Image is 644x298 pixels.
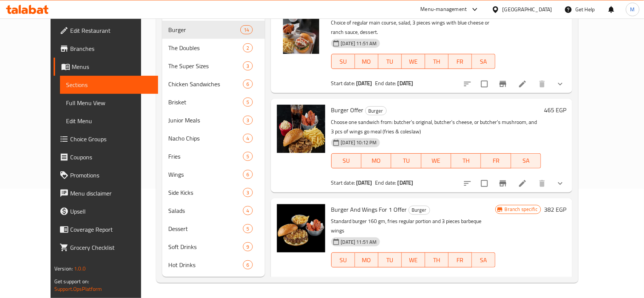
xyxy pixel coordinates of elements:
a: Choice Groups [54,130,158,148]
div: items [243,116,252,125]
span: Upsell [70,207,152,216]
b: [DATE] [356,78,372,88]
span: Soft Drinks [168,242,243,251]
span: Promotions [70,171,152,180]
span: TH [428,56,446,67]
b: [DATE] [398,178,413,188]
span: TU [394,155,418,166]
span: Wings [168,170,243,179]
span: Fries [168,152,243,161]
div: Burger [168,25,241,34]
span: TU [381,56,399,67]
button: MO [355,252,378,267]
a: Promotions [54,166,158,184]
span: 6 [243,81,252,88]
h6: 465 EGP [544,105,566,115]
span: Start date: [331,78,355,88]
div: [GEOGRAPHIC_DATA] [503,5,552,14]
span: The Super Sizes [168,61,243,70]
div: Burger14 [162,21,265,39]
div: Chicken Sandwiches6 [162,75,265,93]
a: Full Menu View [60,94,158,112]
button: SU [331,252,355,267]
span: 1.0.0 [74,264,86,274]
button: MO [361,153,391,168]
span: Select to update [476,176,492,191]
div: Wings6 [162,165,265,183]
span: Select to update [476,275,492,290]
span: MO [358,56,375,67]
span: Coverage Report [70,225,152,234]
span: Version: [54,264,73,274]
span: TH [428,255,446,266]
span: Edit Menu [66,116,152,125]
span: Hot Drinks [168,260,243,269]
button: Branch-specific-item [494,174,512,193]
div: items [243,188,252,197]
button: delete [533,75,551,93]
button: sort-choices [458,274,476,292]
span: Get support on: [54,277,89,286]
div: items [243,224,252,233]
span: Branches [70,44,152,53]
button: FR [449,54,472,69]
span: Menus [72,62,152,71]
span: SU [335,155,358,166]
button: SA [472,54,495,69]
button: WE [402,252,425,267]
a: Grocery Checklist [54,238,158,257]
span: M [630,5,635,14]
span: FR [452,56,469,67]
button: TH [425,252,449,267]
button: MO [355,54,378,69]
span: 4 [243,207,252,214]
button: delete [533,274,551,292]
span: 3 [243,63,252,70]
div: Burger [365,106,387,115]
div: Side Kicks3 [162,183,265,202]
div: Brisket5 [162,93,265,111]
span: Choice Groups [70,134,152,144]
svg: Show Choices [556,179,565,188]
span: Burger And Wings For 1 Offer [331,204,407,215]
div: items [243,242,252,251]
span: 9 [243,243,252,251]
span: Side Kicks [168,188,243,197]
div: The Doubles2 [162,39,265,57]
button: show more [551,174,569,193]
span: WE [405,56,422,67]
span: Start date: [331,178,355,188]
div: items [243,79,252,89]
span: SA [475,56,492,67]
button: TH [451,153,481,168]
div: Hot Drinks6 [162,256,265,274]
span: Brisket [168,98,243,107]
span: Salads [168,206,243,215]
div: items [243,43,252,52]
div: items [243,98,252,107]
span: Chicken Sandwiches [168,79,243,89]
button: Branch-specific-item [494,274,512,292]
span: The Doubles [168,43,243,52]
a: Edit menu item [518,179,527,188]
span: WE [424,155,448,166]
span: 14 [241,26,252,34]
svg: Show Choices [556,79,565,89]
span: Sections [66,80,152,89]
b: [DATE] [398,78,413,88]
button: TU [391,153,421,168]
span: Branch specific [502,206,541,213]
span: 4 [243,135,252,142]
span: End date: [375,178,396,188]
span: Menu disclaimer [70,189,152,198]
img: Burger Offer [277,105,325,153]
span: 2 [243,44,252,52]
div: Burger [409,206,430,215]
span: 5 [243,225,252,232]
span: Burger [409,206,430,214]
a: Edit Restaurant [54,21,158,40]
